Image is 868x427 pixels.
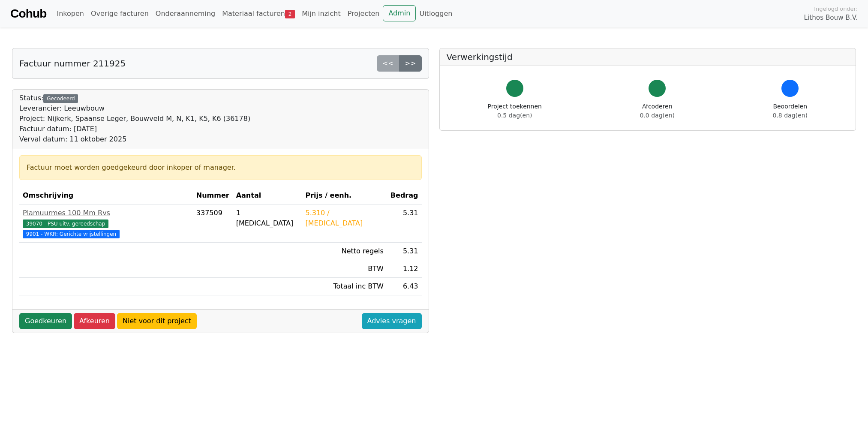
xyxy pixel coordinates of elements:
h5: Factuur nummer 211925 [19,58,126,69]
a: Inkopen [53,5,87,22]
td: BTW [302,260,387,278]
a: Overige facturen [87,5,152,22]
div: Project: Nijkerk, Spaanse Leger, Bouwveld M, N, K1, K5, K6 (36178) [19,114,250,124]
a: Plamuurmes 100 Mm Rvs39070 - PSU uitv. gereedschap 9901 - WKR: Gerichte vrijstellingen [23,208,189,239]
div: Verval datum: 11 oktober 2025 [19,134,250,144]
div: Gecodeerd [43,94,78,103]
th: Omschrijving [19,187,193,204]
td: 5.31 [387,204,422,243]
a: Niet voor dit project [117,313,197,329]
span: 39070 - PSU uitv. gereedschap [23,220,108,228]
a: >> [399,55,422,72]
a: Projecten [344,5,383,22]
td: 5.31 [387,243,422,260]
div: Afcoderen [640,102,675,120]
div: Factuur datum: [DATE] [19,124,250,134]
div: Project toekennen [488,102,542,120]
a: Uitloggen [416,5,456,22]
div: 5.310 / [MEDICAL_DATA] [305,208,383,229]
h5: Verwerkingstijd [447,52,849,62]
a: Advies vragen [362,313,422,329]
td: 1.12 [387,260,422,278]
div: Leverancier: Leeuwbouw [19,103,250,114]
th: Prijs / eenh. [302,187,387,204]
div: Status: [19,93,250,144]
span: Lithos Bouw B.V. [804,13,858,23]
span: 0.8 dag(en) [773,112,808,119]
div: Beoordelen [773,102,808,120]
th: Nummer [193,187,233,204]
div: Factuur moet worden goedgekeurd door inkoper of manager. [27,162,414,173]
td: Netto regels [302,243,387,260]
div: Plamuurmes 100 Mm Rvs [23,208,189,218]
a: Admin [383,5,416,21]
a: Mijn inzicht [298,5,344,22]
div: 1 [MEDICAL_DATA] [236,208,299,229]
a: Onderaanneming [152,5,219,22]
a: Cohub [10,3,46,24]
td: 337509 [193,204,233,243]
td: Totaal inc BTW [302,278,387,295]
span: 0.5 dag(en) [497,112,532,119]
th: Aantal [233,187,302,204]
span: 0.0 dag(en) [640,112,675,119]
td: 6.43 [387,278,422,295]
span: 9901 - WKR: Gerichte vrijstellingen [23,230,120,238]
span: 2 [285,10,295,18]
a: Materiaal facturen2 [219,5,298,22]
span: Ingelogd onder: [814,5,858,13]
a: Afkeuren [74,313,115,329]
th: Bedrag [387,187,422,204]
a: Goedkeuren [19,313,72,329]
